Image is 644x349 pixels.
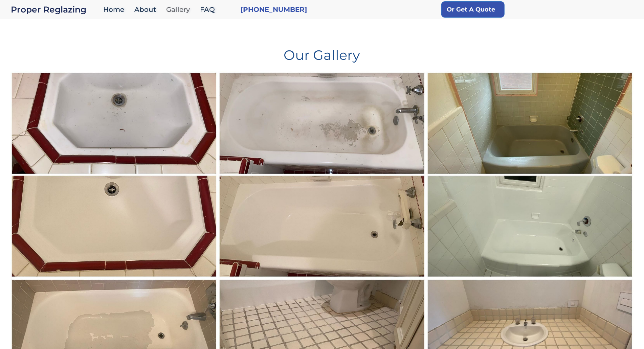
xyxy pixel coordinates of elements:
a: Home [100,2,131,17]
a: [PHONE_NUMBER] [241,5,307,14]
a: FAQ [197,2,222,17]
a: Or Get A Quote [441,1,505,18]
a: Gallery [163,2,197,17]
h1: Our Gallery [10,43,634,62]
div: Proper Reglazing [11,5,100,14]
a: About [131,2,163,17]
img: #gallery... [218,71,426,279]
a: #gallery... [218,71,426,278]
img: #gallery... [10,71,218,279]
img: ... [426,71,634,279]
a: ... [426,71,634,278]
a: home [11,5,100,14]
